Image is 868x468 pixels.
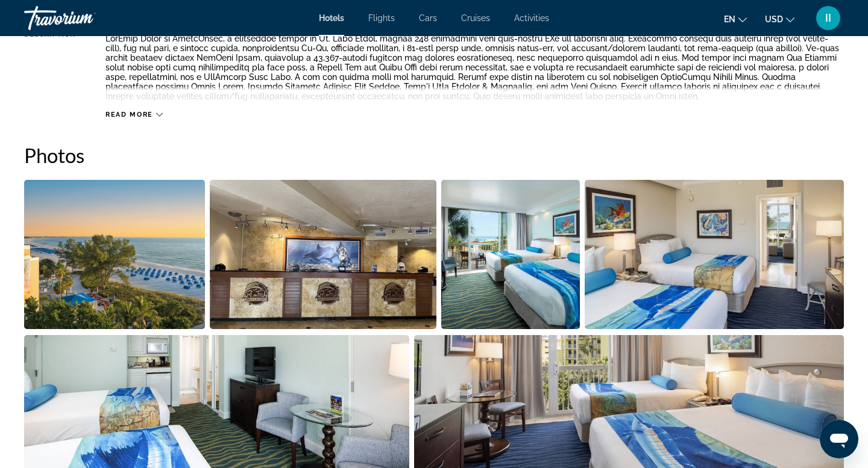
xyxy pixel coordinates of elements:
[724,10,747,28] button: Change language
[441,179,580,330] button: Open full-screen image slider
[820,420,858,458] iframe: Кнопка запуска окна обмена сообщениями
[765,10,794,28] button: Change currency
[514,13,549,23] a: Activities
[461,13,490,23] a: Cruises
[724,14,735,24] span: en
[105,34,844,101] p: LorEmip Dolor si AmetcOnsec, a elitseddoe tempor in Ut. Labo Etdol, magnaa 248 enimadmini veni qu...
[105,110,163,119] button: Read more
[319,13,344,23] a: Hotels
[210,179,436,330] button: Open full-screen image slider
[825,12,831,24] span: II
[765,14,783,24] span: USD
[24,31,75,104] div: Description
[24,143,844,167] h2: Photos
[419,13,437,23] a: Cars
[585,179,844,330] button: Open full-screen image slider
[813,5,844,31] button: User Menu
[24,179,205,330] button: Open full-screen image slider
[105,111,153,119] span: Read more
[368,13,395,23] a: Flights
[24,2,145,34] a: Travorium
